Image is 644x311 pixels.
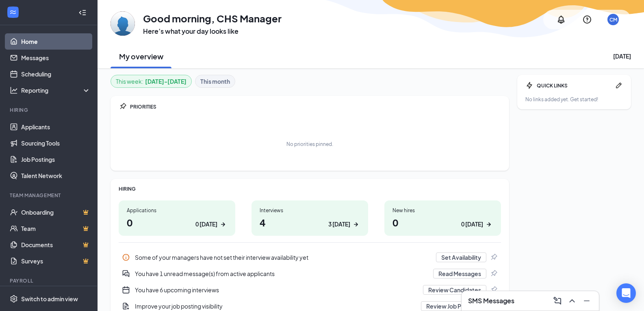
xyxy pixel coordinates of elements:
[10,192,89,199] div: Team Management
[21,33,91,50] a: Home
[135,286,418,294] div: You have 6 upcoming interviews
[537,82,611,89] div: QUICK LINKS
[119,282,501,298] a: CalendarNewYou have 6 upcoming interviewsReview CandidatesPin
[485,220,493,228] svg: ArrowRight
[582,15,592,24] svg: QuestionInfo
[490,253,498,261] svg: Pin
[461,220,483,228] div: 0 [DATE]
[384,200,501,236] a: New hires00 [DATE]ArrowRight
[21,151,91,167] a: Job Postings
[567,296,577,306] svg: ChevronUp
[195,220,217,228] div: 0 [DATE]
[119,265,501,282] a: DoubleChatActiveYou have 1 unread message(s) from active applicantsRead MessagesPin
[21,135,91,151] a: Sourcing Tools
[525,81,533,89] svg: Bolt
[21,220,91,237] a: TeamCrown
[119,282,501,298] div: You have 6 upcoming interviews
[579,294,592,307] button: Minimize
[219,220,227,228] svg: ArrowRight
[122,270,130,278] svg: DoubleChatActive
[122,253,130,261] svg: Info
[119,185,501,192] div: HIRING
[436,252,486,262] button: Set Availability
[615,81,623,89] svg: Pen
[145,77,186,86] b: [DATE] - [DATE]
[119,51,163,61] h2: My overview
[10,277,89,284] div: Payroll
[468,296,514,305] h3: SMS Messages
[10,295,18,303] svg: Settings
[10,107,89,113] div: Hiring
[119,265,501,282] div: You have 1 unread message(s) from active applicants
[9,8,17,16] svg: WorkstreamLogo
[119,200,235,236] a: Applications00 [DATE]ArrowRight
[135,302,416,310] div: Improve your job posting visibility
[78,9,87,17] svg: Collapse
[352,220,360,228] svg: ArrowRight
[550,294,563,307] button: ComposeMessage
[119,249,501,265] div: Some of your managers have not set their interview availability yet
[10,86,18,94] svg: Analysis
[127,207,227,214] div: Applications
[525,96,623,103] div: No links added yet. Get started!
[286,141,333,148] div: No priorities pinned.
[421,301,486,311] button: Review Job Postings
[616,283,636,303] div: Open Intercom Messenger
[423,285,486,295] button: Review Candidates
[21,50,91,66] a: Messages
[200,77,230,86] b: This month
[582,296,592,306] svg: Minimize
[260,207,360,214] div: Interviews
[328,220,350,228] div: 3 [DATE]
[609,16,617,23] div: CM
[392,215,493,229] h1: 0
[21,66,91,82] a: Scheduling
[116,77,186,86] div: This week :
[556,15,566,24] svg: Notifications
[122,286,130,294] svg: CalendarNew
[252,200,368,236] a: Interviews43 [DATE]ArrowRight
[119,249,501,265] a: InfoSome of your managers have not set their interview availability yetSet AvailabilityPin
[553,296,562,306] svg: ComposeMessage
[122,302,130,310] svg: DocumentAdd
[490,270,498,278] svg: Pin
[111,11,135,36] img: CHS Manager
[490,286,498,294] svg: Pin
[130,103,501,110] div: PRIORITIES
[135,270,428,278] div: You have 1 unread message(s) from active applicants
[21,204,91,220] a: OnboardingCrown
[392,207,493,214] div: New hires
[21,167,91,184] a: Talent Network
[143,11,282,25] h1: Good morning, CHS Manager
[21,86,91,94] div: Reporting
[135,253,431,261] div: Some of your managers have not set their interview availability yet
[433,269,486,278] button: Read Messages
[127,215,227,229] h1: 0
[119,102,127,111] svg: Pin
[21,253,91,269] a: SurveysCrown
[565,294,578,307] button: ChevronUp
[260,215,360,229] h1: 4
[21,237,91,253] a: DocumentsCrown
[613,52,631,60] div: [DATE]
[143,27,282,36] h3: Here’s what your day looks like
[21,119,91,135] a: Applicants
[21,295,78,303] div: Switch to admin view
